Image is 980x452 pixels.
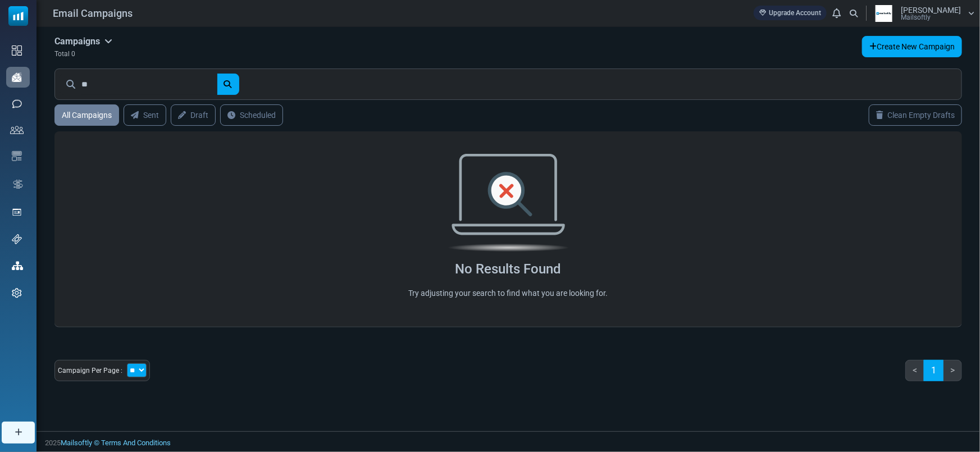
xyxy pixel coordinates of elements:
img: sms-icon.png [12,99,22,109]
img: workflow.svg [12,178,24,191]
a: Create New Campaign [862,36,962,57]
a: Scheduled [220,104,283,126]
img: dashboard-icon.svg [12,45,22,56]
a: 1 [924,360,943,381]
span: translation missing: en.layouts.footer.terms_and_conditions [101,439,171,447]
h4: No Results Found [455,261,562,277]
img: contacts-icon.svg [10,126,24,134]
img: settings-icon.svg [12,288,22,298]
p: Try adjusting your search to find what you are looking for. [409,282,608,304]
h5: Campaigns [54,36,112,47]
img: email-templates-icon.svg [12,151,22,161]
a: Sent [124,104,166,126]
nav: Page [905,360,962,390]
img: support-icon.svg [12,234,22,244]
span: Mailsoftly [901,14,931,21]
a: Terms And Conditions [101,439,171,447]
img: mailsoftly_icon_blue_white.svg [8,6,28,26]
span: Email Campaigns [53,6,133,21]
span: Total [54,50,70,58]
a: Upgrade Account [754,6,827,20]
a: Draft [171,104,216,126]
a: Clean Empty Drafts [869,104,962,126]
span: 0 [71,50,75,58]
img: User Logo [870,5,898,22]
img: landing_pages.svg [12,207,22,217]
img: campaigns-icon-active.png [12,72,22,82]
footer: 2025 [37,431,980,451]
a: User Logo [PERSON_NAME] Mailsoftly [870,5,974,22]
span: Campaign Per Page : [58,366,122,376]
span: [PERSON_NAME] [901,6,961,14]
a: Mailsoftly © [61,439,99,447]
a: All Campaigns [54,104,119,126]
